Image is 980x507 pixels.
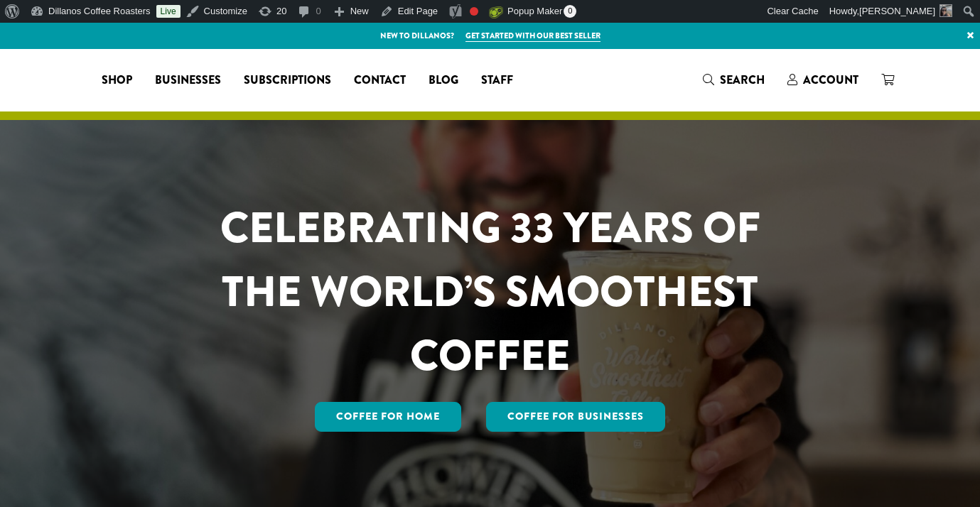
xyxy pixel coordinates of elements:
[470,69,524,92] a: Staff
[465,30,601,42] a: Get started with our best seller
[486,402,665,432] a: Coffee For Businesses
[564,5,576,18] span: 0
[691,68,776,92] a: Search
[481,72,513,89] span: Staff
[315,402,461,432] a: Coffee for Home
[354,72,406,89] span: Contact
[178,196,802,388] h1: CELEBRATING 33 YEARS OF THE WORLD’S SMOOTHEST COFFEE
[156,5,181,18] a: Live
[102,72,132,89] span: Shop
[244,72,331,89] span: Subscriptions
[470,7,478,16] div: Focus keyphrase not set
[429,72,458,89] span: Blog
[859,6,935,16] span: [PERSON_NAME]
[155,72,221,89] span: Businesses
[803,72,858,88] span: Account
[961,23,980,48] a: ×
[720,72,765,88] span: Search
[90,69,144,92] a: Shop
